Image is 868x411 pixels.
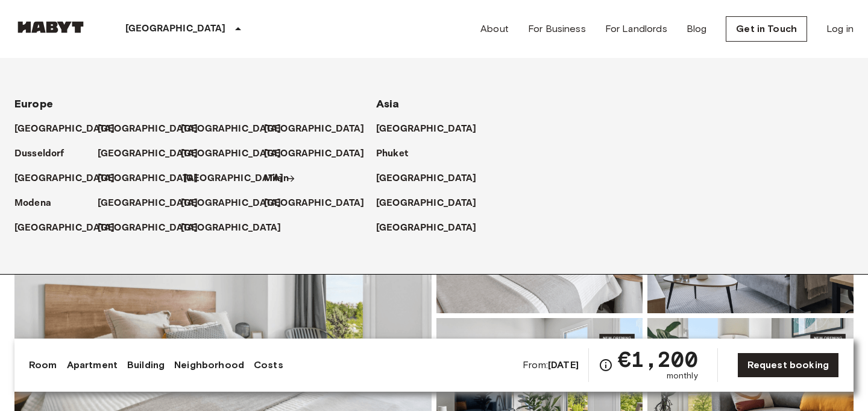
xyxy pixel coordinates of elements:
[14,196,51,211] p: Modena
[480,22,509,36] a: About
[29,358,57,372] a: Room
[264,196,377,211] a: [GEOGRAPHIC_DATA]
[737,352,839,378] a: Request booking
[376,122,489,136] a: [GEOGRAPHIC_DATA]
[181,122,294,136] a: [GEOGRAPHIC_DATA]
[618,348,698,370] span: €1,200
[376,171,489,186] a: [GEOGRAPHIC_DATA]
[98,171,210,186] a: [GEOGRAPHIC_DATA]
[98,221,210,235] a: [GEOGRAPHIC_DATA]
[181,147,294,161] a: [GEOGRAPHIC_DATA]
[376,147,420,161] a: Phuket
[376,196,477,211] p: [GEOGRAPHIC_DATA]
[376,171,477,186] p: [GEOGRAPHIC_DATA]
[98,196,210,211] a: [GEOGRAPHIC_DATA]
[528,22,586,36] a: For Business
[174,358,244,372] a: Neighborhood
[181,221,281,235] p: [GEOGRAPHIC_DATA]
[605,22,667,36] a: For Landlords
[376,122,477,136] p: [GEOGRAPHIC_DATA]
[181,196,294,211] a: [GEOGRAPHIC_DATA]
[376,196,489,211] a: [GEOGRAPHIC_DATA]
[125,22,226,36] p: [GEOGRAPHIC_DATA]
[264,122,365,136] p: [GEOGRAPHIC_DATA]
[14,147,77,161] a: Dusseldorf
[14,21,87,33] img: Habyt
[376,221,489,235] a: [GEOGRAPHIC_DATA]
[376,147,408,161] p: Phuket
[98,122,210,136] a: [GEOGRAPHIC_DATA]
[181,122,281,136] p: [GEOGRAPHIC_DATA]
[14,221,115,235] p: [GEOGRAPHIC_DATA]
[14,171,115,186] p: [GEOGRAPHIC_DATA]
[264,147,365,161] p: [GEOGRAPHIC_DATA]
[14,97,53,110] span: Europe
[667,370,698,382] span: monthly
[264,147,377,161] a: [GEOGRAPHIC_DATA]
[98,221,198,235] p: [GEOGRAPHIC_DATA]
[548,359,579,371] b: [DATE]
[523,358,579,372] span: From:
[98,147,198,161] p: [GEOGRAPHIC_DATA]
[687,22,707,36] a: Blog
[376,97,400,110] span: Asia
[98,171,198,186] p: [GEOGRAPHIC_DATA]
[181,196,281,211] p: [GEOGRAPHIC_DATA]
[183,171,296,186] a: [GEOGRAPHIC_DATA]
[14,122,115,136] p: [GEOGRAPHIC_DATA]
[376,221,477,235] p: [GEOGRAPHIC_DATA]
[14,221,127,235] a: [GEOGRAPHIC_DATA]
[98,196,198,211] p: [GEOGRAPHIC_DATA]
[127,358,165,372] a: Building
[181,147,281,161] p: [GEOGRAPHIC_DATA]
[98,122,198,136] p: [GEOGRAPHIC_DATA]
[14,196,63,211] a: Modena
[67,358,118,372] a: Apartment
[254,358,283,372] a: Costs
[181,221,294,235] a: [GEOGRAPHIC_DATA]
[726,16,807,42] a: Get in Touch
[14,171,127,186] a: [GEOGRAPHIC_DATA]
[826,22,854,36] a: Log in
[599,358,613,372] svg: Check cost overview for full price breakdown. Please note that discounts apply to new joiners onl...
[264,122,377,136] a: [GEOGRAPHIC_DATA]
[183,171,284,186] p: [GEOGRAPHIC_DATA]
[98,147,210,161] a: [GEOGRAPHIC_DATA]
[14,147,64,161] p: Dusseldorf
[264,196,365,211] p: [GEOGRAPHIC_DATA]
[14,122,127,136] a: [GEOGRAPHIC_DATA]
